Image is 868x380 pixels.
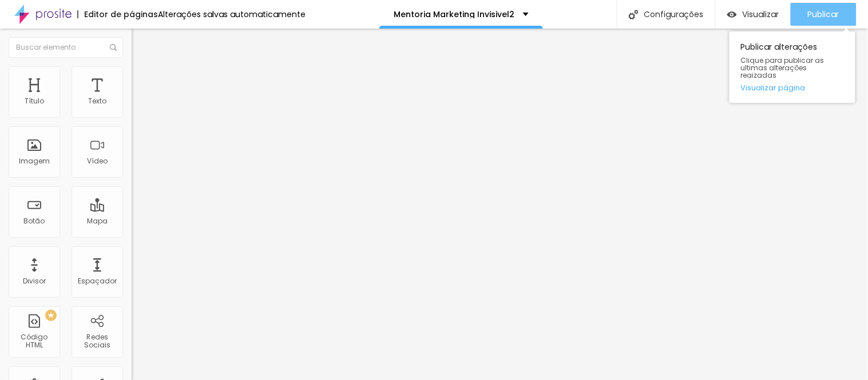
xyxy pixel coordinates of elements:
[9,37,123,58] input: Buscar elemento
[24,217,45,225] div: Botão
[394,10,514,18] p: Mentoria Marketing Invisivel2
[741,57,844,79] span: Clique para publicar as ultimas alterações reaizadas
[88,97,106,105] div: Texto
[87,157,108,165] div: Vídeo
[74,333,120,350] div: Redes Sociais
[716,3,791,26] button: Visualizar
[23,277,46,285] div: Divisor
[808,10,839,19] span: Publicar
[78,277,117,285] div: Espaçador
[727,10,737,19] img: view-1.svg
[77,10,158,18] div: Editor de páginas
[11,333,57,350] div: Código HTML
[629,10,639,19] img: Icone
[19,157,50,165] div: Imagem
[25,97,44,105] div: Título
[110,44,117,51] img: Icone
[87,217,108,225] div: Mapa
[132,29,868,380] iframe: Editor
[741,84,844,91] a: Visualizar página
[791,3,857,26] button: Publicar
[158,10,306,18] div: Alterações salvas automaticamente
[730,31,855,103] div: Publicar alterações
[743,10,779,19] span: Visualizar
